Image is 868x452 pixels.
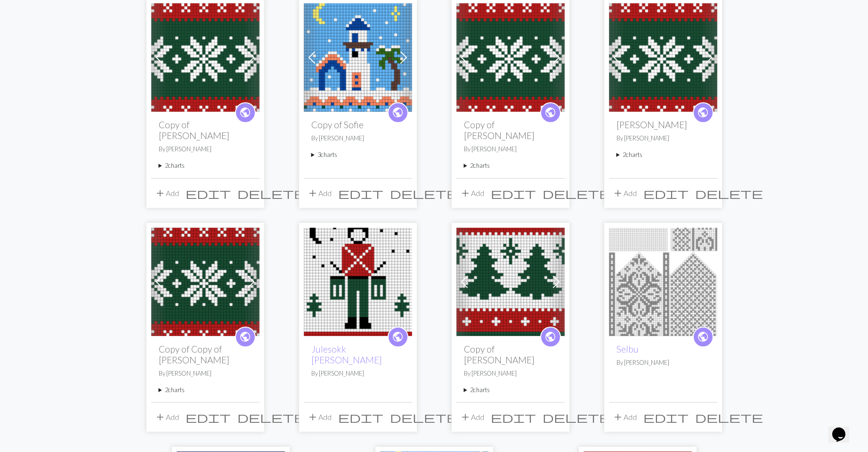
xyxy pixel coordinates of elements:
[617,344,639,354] a: Selbu
[464,369,557,378] p: By [PERSON_NAME]
[617,358,710,367] p: By [PERSON_NAME]
[338,411,383,423] i: Edit
[697,103,709,122] i: public
[491,188,536,199] i: Edit
[643,187,689,200] span: edit
[151,3,260,112] img: Julesokk Lara
[697,329,709,344] span: public
[464,386,557,394] summary: 2charts
[464,344,557,365] h2: Copy of [PERSON_NAME]
[335,184,387,202] button: Edit
[390,411,458,424] span: delete
[151,276,260,285] a: Julesokk Lara
[159,145,252,154] p: By [PERSON_NAME]
[456,3,565,112] img: Julesokk Lara
[235,327,256,347] a: public
[387,408,461,426] button: Delete
[539,184,614,202] button: Delete
[392,103,404,122] i: public
[697,328,709,346] i: public
[609,276,717,285] a: Selbu
[159,161,252,170] summary: 2charts
[544,328,556,346] i: public
[643,411,689,423] i: Edit
[151,52,260,61] a: Julesokk Lara
[387,184,461,202] button: Delete
[464,145,557,154] p: By [PERSON_NAME]
[692,184,766,202] button: Delete
[487,184,539,202] button: Edit
[388,327,408,347] a: public
[186,411,231,424] span: edit
[304,228,412,336] img: Julesokk gutt
[491,411,536,424] span: edit
[234,408,308,426] button: Delete
[693,327,714,347] a: public
[182,184,234,202] button: Edit
[643,188,689,199] i: Edit
[617,119,710,130] h2: [PERSON_NAME]
[338,187,383,200] span: edit
[237,187,305,200] span: delete
[456,52,565,61] a: Julesokk Lara
[151,408,182,426] button: Add
[612,187,624,200] span: add
[311,344,382,365] a: Julesokk [PERSON_NAME]
[307,411,318,424] span: add
[186,188,231,199] i: Edit
[695,187,763,200] span: delete
[239,328,251,346] i: public
[392,105,404,120] span: public
[456,228,565,336] img: Julesokk Lara
[612,411,624,424] span: add
[388,102,408,123] a: public
[239,105,251,120] span: public
[491,411,536,423] i: Edit
[234,184,308,202] button: Delete
[304,3,412,112] img: Sofie
[609,52,717,61] a: Julesokk Lara
[151,184,182,202] button: Add
[154,411,166,424] span: add
[304,408,335,426] button: Add
[237,411,305,424] span: delete
[640,184,692,202] button: Edit
[539,408,614,426] button: Delete
[617,150,710,159] summary: 2charts
[311,150,405,159] summary: 3charts
[186,411,231,423] i: Edit
[544,103,556,122] i: public
[159,369,252,378] p: By [PERSON_NAME]
[304,276,412,285] a: Julesokk gutt
[544,329,556,344] span: public
[392,329,404,344] span: public
[617,134,710,143] p: By [PERSON_NAME]
[543,187,610,200] span: delete
[697,105,709,120] span: public
[307,187,318,200] span: add
[695,411,763,424] span: delete
[392,328,404,346] i: public
[311,119,405,130] h2: Copy of Sofie
[609,3,717,112] img: Julesokk Lara
[693,102,714,123] a: public
[311,134,405,143] p: By [PERSON_NAME]
[186,187,231,200] span: edit
[828,414,859,443] iframe: chat widget
[304,52,412,61] a: Sofie
[609,184,640,202] button: Add
[544,105,556,120] span: public
[239,329,251,344] span: public
[456,276,565,285] a: Julesokk Lara
[338,411,383,424] span: edit
[543,411,610,424] span: delete
[460,187,471,200] span: add
[151,228,260,336] img: Julesokk Lara
[335,408,387,426] button: Edit
[235,102,256,123] a: public
[338,188,383,199] i: Edit
[640,408,692,426] button: Edit
[487,408,539,426] button: Edit
[456,408,487,426] button: Add
[609,228,717,336] img: Selbu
